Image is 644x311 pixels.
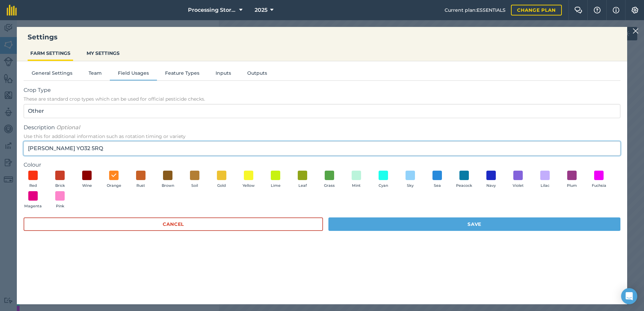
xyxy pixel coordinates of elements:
[131,171,150,189] button: Rust
[613,6,619,14] img: svg+xml;base64,PHN2ZyB4bWxucz0iaHR0cDovL3d3dy53My5vcmcvMjAwMC9zdmciIHdpZHRoPSIxNyIgaGVpZ2h0PSIxNy...
[24,69,80,79] button: General Settings
[401,171,420,189] button: Sky
[374,171,393,189] button: Cyan
[24,191,42,209] button: Magenta
[513,183,524,189] span: Violet
[111,171,117,179] img: svg+xml;base64,PHN2ZyB4bWxucz0iaHR0cDovL3d3dy53My5vcmcvMjAwMC9zdmciIHdpZHRoPSIxOCIgaGVpZ2h0PSIyNC...
[320,171,339,189] button: Grass
[511,5,562,15] a: Change plan
[158,171,177,189] button: Brown
[407,183,414,189] span: Sky
[185,171,204,189] button: Soil
[536,171,554,189] button: Lilac
[28,47,73,60] button: FARM SETTINGS
[324,183,335,189] span: Grass
[24,133,620,140] span: Use this for additional information such as rotation timing or variety
[592,183,606,189] span: Fuchsia
[191,183,198,189] span: Soil
[77,171,96,189] button: Wine
[379,183,388,189] span: Cyan
[428,171,447,189] button: Sea
[217,183,226,189] span: Gold
[24,161,620,169] label: Colour
[24,86,620,94] span: Crop Type
[621,288,637,304] div: Open Intercom Messenger
[434,183,441,189] span: Sea
[110,69,157,79] button: Field Usages
[104,171,123,189] button: Orange
[24,104,620,118] input: Start typing to search for crop type
[633,27,639,35] img: svg+xml;base64,PHN2ZyB4bWxucz0iaHR0cDovL3d3dy53My5vcmcvMjAwMC9zdmciIHdpZHRoPSIyMiIgaGVpZ2h0PSIzMC...
[84,47,122,60] button: MY SETTINGS
[17,32,627,42] h3: Settings
[271,183,281,189] span: Lime
[541,183,549,189] span: Lilac
[562,171,581,189] button: Plum
[82,183,92,189] span: Wine
[239,69,275,79] button: Outputs
[24,217,323,231] button: Cancel
[7,5,17,15] img: fieldmargin Logo
[51,171,69,189] button: Brick
[574,7,582,13] img: Two speech bubbles overlapping with the left bubble in the forefront
[445,6,506,14] span: Current plan : ESSENTIALS
[347,171,366,189] button: Mint
[293,171,312,189] button: Leaf
[24,124,620,132] span: Description
[243,183,255,189] span: Yellow
[212,171,231,189] button: Gold
[593,7,601,13] img: A question mark icon
[157,69,207,79] button: Feature Types
[266,171,285,189] button: Lime
[24,203,42,209] span: Magenta
[298,183,307,189] span: Leaf
[24,96,620,102] span: These are standard crop types which can be used for official pesticide checks.
[24,171,42,189] button: Red
[589,171,608,189] button: Fuchsia
[482,171,501,189] button: Navy
[239,171,258,189] button: Yellow
[455,171,474,189] button: Peacock
[56,124,80,131] em: Optional
[567,183,577,189] span: Plum
[51,191,69,209] button: Pink
[255,6,267,14] span: 2025
[162,183,174,189] span: Brown
[136,183,145,189] span: Rust
[631,7,639,13] img: A cog icon
[55,183,65,189] span: Brick
[188,6,236,14] span: Processing Stores
[80,69,110,79] button: Team
[29,183,37,189] span: Red
[486,183,496,189] span: Navy
[352,183,361,189] span: Mint
[207,69,239,79] button: Inputs
[509,171,527,189] button: Violet
[107,183,121,189] span: Orange
[328,217,620,231] button: Save
[56,203,64,209] span: Pink
[456,183,472,189] span: Peacock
